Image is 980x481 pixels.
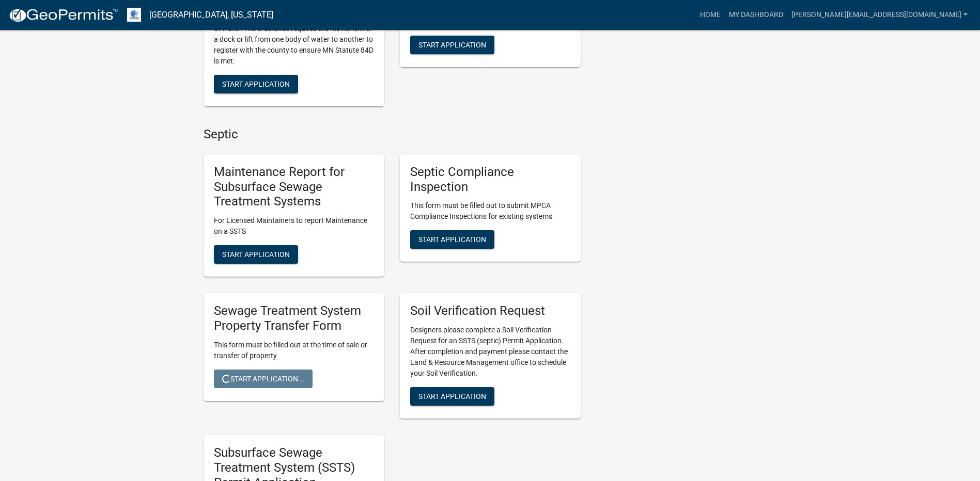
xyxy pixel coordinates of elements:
h5: Maintenance Report for Subsurface Sewage Treatment Systems [214,165,374,209]
a: My Dashboard [725,5,787,25]
button: Start Application [214,75,298,93]
h5: Septic Compliance Inspection [410,165,570,195]
span: Start Application [418,392,486,400]
span: Start Application [418,235,486,244]
h5: Sewage Treatment System Property Transfer Form [214,303,374,333]
p: This form must be filled out at the time of sale or transfer of property [214,340,374,361]
span: Start Application [418,40,486,49]
button: Start Application... [214,370,313,388]
button: Start Application [410,230,494,249]
button: Start Application [410,36,494,54]
a: [PERSON_NAME][EMAIL_ADDRESS][DOMAIN_NAME] [787,5,972,25]
h5: Soil Verification Request [410,303,570,318]
p: Designers please complete a Soil Verification Request for an SSTS (septic) Permit Application. Af... [410,325,570,379]
span: Start Application... [222,374,304,382]
button: Start Application [214,245,298,264]
a: Home [696,5,725,25]
button: Start Application [410,387,494,406]
p: For Licensed Maintainers to report Maintenance on a SSTS [214,215,374,237]
img: Otter Tail County, Minnesota [127,8,141,22]
a: [GEOGRAPHIC_DATA], [US_STATE] [149,6,273,24]
p: This form must be filled out to submit MPCA Compliance Inspections for existing systems [410,200,570,222]
span: Start Application [222,250,290,259]
h4: Septic [204,127,581,142]
span: Start Application [222,80,290,88]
